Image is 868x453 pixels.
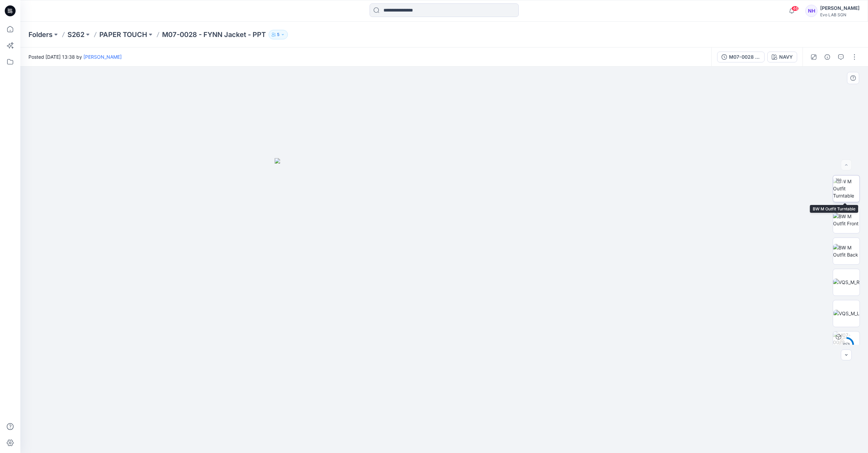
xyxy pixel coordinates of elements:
div: [PERSON_NAME] [820,4,860,12]
img: BW M Outfit Turntable [833,178,860,199]
img: M07-0028 - FYNN Jacket - PAPER TOUCH NAVY [833,332,860,358]
a: PAPER TOUCH [99,30,147,39]
img: VQS_M_R [833,279,860,286]
button: Details [822,52,833,62]
img: BW M Outfit Back [833,244,860,258]
button: 5 [269,30,288,39]
div: M07-0028 - FYNN Jacket - PAPER TOUCH [729,53,760,61]
span: 46 [791,6,799,11]
div: Evo LAB SGN [820,12,860,17]
button: NAVY [767,52,797,62]
button: M07-0028 - FYNN Jacket - PAPER TOUCH [717,52,765,62]
a: [PERSON_NAME] [83,54,122,60]
div: NAVY [779,53,793,61]
img: VQS_M_L [833,310,860,317]
p: M07-0028 - FYNN Jacket - PPT [162,30,266,39]
img: BW M Outfit Front [833,213,860,227]
div: NH [805,5,817,17]
p: 5 [277,31,279,38]
div: 45 % [838,342,854,347]
span: Posted [DATE] 13:38 by [28,53,122,60]
a: S262 [67,30,84,39]
a: Folders [28,30,53,39]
